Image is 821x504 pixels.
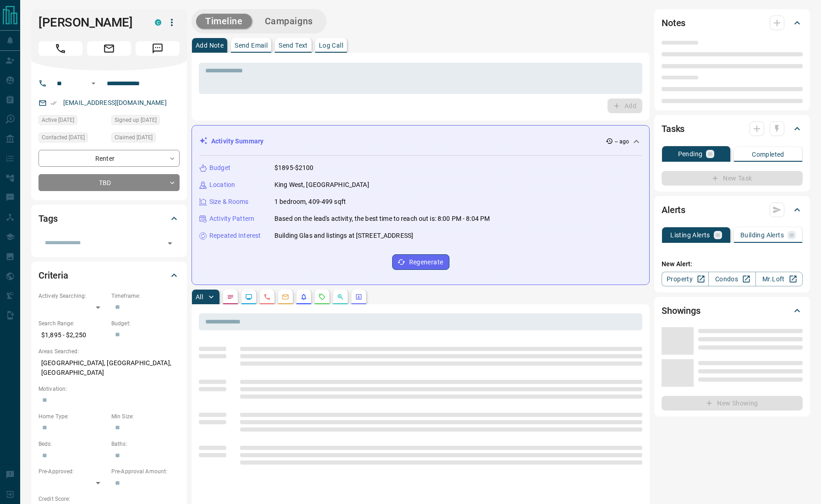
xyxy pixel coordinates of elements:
p: Pending [678,151,703,157]
p: Activity Summary [211,137,263,146]
span: Claimed [DATE] [115,133,153,142]
p: $1,895 - $2,250 [38,328,107,343]
h2: Criteria [38,268,68,283]
button: Open [164,237,176,250]
svg: Lead Browsing Activity [245,293,252,301]
p: Search Range: [38,319,107,328]
div: Criteria [38,264,180,286]
svg: Email Verified [50,100,57,106]
svg: Listing Alerts [300,293,307,301]
p: Motivation: [38,385,180,393]
p: 1 bedroom, 409-499 sqft [274,197,346,207]
div: Tags [38,208,180,230]
button: Regenerate [392,254,449,270]
svg: Requests [318,293,326,301]
span: Email [87,41,131,56]
p: Pre-Approved: [38,467,107,476]
p: [GEOGRAPHIC_DATA], [GEOGRAPHIC_DATA], [GEOGRAPHIC_DATA] [38,356,180,380]
p: Listing Alerts [670,232,710,238]
p: Size & Rooms [209,197,249,207]
p: Budget: [111,319,180,328]
svg: Agent Actions [355,293,362,301]
div: Tue Aug 05 2025 [111,132,180,145]
p: Timeframe: [111,292,180,300]
p: Building Alerts [740,232,784,238]
div: Mon Aug 04 2025 [111,115,180,128]
span: Active [DATE] [42,115,74,125]
p: Completed [752,151,784,158]
p: -- ago [615,137,629,146]
p: Send Text [279,42,308,49]
p: Areas Searched: [38,347,180,356]
a: Mr.Loft [755,272,803,286]
button: Timeline [196,14,252,29]
div: Showings [662,300,803,322]
svg: Emails [282,293,289,301]
svg: Opportunities [337,293,344,301]
div: Tue Aug 05 2025 [38,115,107,128]
p: Credit Score: [38,495,180,503]
h1: [PERSON_NAME] [38,15,141,30]
button: Open [88,78,99,89]
button: Campaigns [256,14,322,29]
span: Contacted [DATE] [42,133,85,142]
a: [EMAIL_ADDRESS][DOMAIN_NAME] [63,99,167,106]
h2: Tasks [662,121,684,136]
div: Tasks [662,118,803,140]
p: Based on the lead's activity, the best time to reach out is: 8:00 PM - 8:04 PM [274,214,490,224]
p: Building Glas and listings at [STREET_ADDRESS] [274,231,413,241]
p: Repeated Interest [209,231,261,241]
p: Location [209,180,235,190]
h2: Notes [662,16,685,30]
p: Actively Searching: [38,292,107,300]
div: Activity Summary-- ago [199,133,642,150]
p: Pre-Approval Amount: [111,467,180,476]
svg: Calls [263,293,271,301]
span: Message [136,41,180,56]
h2: Tags [38,211,57,226]
div: condos.ca [155,19,161,26]
p: Min Size: [111,412,180,421]
div: Tue Aug 05 2025 [38,132,107,145]
p: Activity Pattern [209,214,254,224]
p: Budget [209,163,230,173]
p: Send Email [235,42,268,49]
p: Home Type: [38,412,107,421]
p: New Alert: [662,259,803,269]
h2: Showings [662,303,701,318]
svg: Notes [227,293,234,301]
p: Beds: [38,440,107,448]
span: Call [38,41,82,56]
p: Baths: [111,440,180,448]
div: Notes [662,12,803,34]
div: Alerts [662,199,803,221]
div: TBD [38,174,180,191]
div: Renter [38,150,180,167]
h2: Alerts [662,203,685,217]
p: $1895-$2100 [274,163,313,173]
p: King West, [GEOGRAPHIC_DATA] [274,180,369,190]
p: Add Note [196,42,224,49]
p: All [196,294,203,300]
a: Property [662,272,709,286]
span: Signed up [DATE] [115,115,157,125]
a: Condos [708,272,755,286]
p: Log Call [319,42,343,49]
